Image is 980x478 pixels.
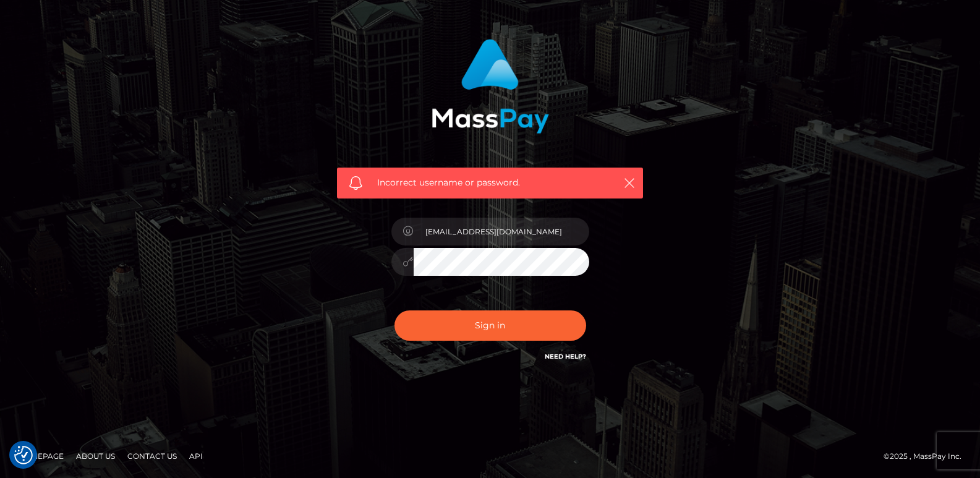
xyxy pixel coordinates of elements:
a: Homepage [14,446,69,466]
button: Consent Preferences [14,446,33,464]
img: MassPay Login [432,39,549,134]
a: About Us [71,446,120,466]
div: © 2025 , MassPay Inc. [884,450,971,463]
a: API [184,446,208,466]
img: Revisit consent button [14,446,33,464]
input: Username... [414,218,589,245]
a: Need Help? [545,352,586,361]
a: Contact Us [122,446,182,466]
button: Sign in [394,310,586,341]
span: Incorrect username or password. [377,176,603,189]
